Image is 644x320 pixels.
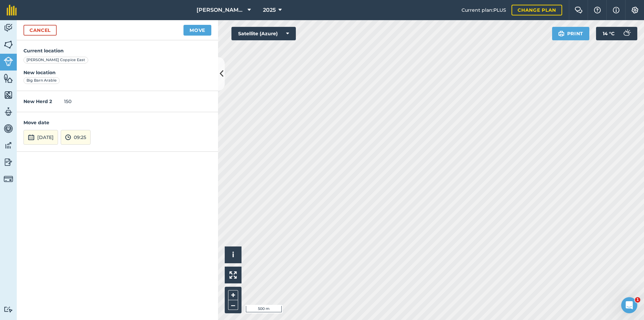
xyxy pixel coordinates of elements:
iframe: Intercom live chat [621,297,637,313]
img: svg+xml;base64,PHN2ZyB4bWxucz0iaHR0cDovL3d3dy53My5vcmcvMjAwMC9zdmciIHdpZHRoPSI1NiIgaGVpZ2h0PSI2MC... [4,40,13,50]
button: + [228,290,238,300]
img: svg+xml;base64,PD94bWwgdmVyc2lvbj0iMS4wIiBlbmNvZGluZz0idXRmLTgiPz4KPCEtLSBHZW5lcmF0b3I6IEFkb2JlIE... [4,57,13,66]
img: A question mark icon [593,7,601,13]
span: 1 [635,297,640,303]
strong: New Herd 2 [23,98,52,104]
button: Move [183,25,211,36]
img: A cog icon [631,7,639,13]
a: Change plan [512,5,562,15]
img: Four arrows, one pointing top left, one top right, one bottom right and the last bottom left [229,271,237,279]
img: svg+xml;base64,PD94bWwgdmVyc2lvbj0iMS4wIiBlbmNvZGluZz0idXRmLTgiPz4KPCEtLSBHZW5lcmF0b3I6IEFkb2JlIE... [620,27,633,40]
img: Two speech bubbles overlapping with the left bubble in the forefront [575,7,583,13]
img: svg+xml;base64,PHN2ZyB4bWxucz0iaHR0cDovL3d3dy53My5vcmcvMjAwMC9zdmciIHdpZHRoPSI1NiIgaGVpZ2h0PSI2MC... [4,73,13,83]
img: svg+xml;base64,PD94bWwgdmVyc2lvbj0iMS4wIiBlbmNvZGluZz0idXRmLTgiPz4KPCEtLSBHZW5lcmF0b3I6IEFkb2JlIE... [4,107,13,117]
button: 14 °C [596,27,637,40]
span: i [232,250,234,259]
img: svg+xml;base64,PD94bWwgdmVyc2lvbj0iMS4wIiBlbmNvZGluZz0idXRmLTgiPz4KPCEtLSBHZW5lcmF0b3I6IEFkb2JlIE... [4,140,13,150]
button: – [228,300,238,310]
img: svg+xml;base64,PD94bWwgdmVyc2lvbj0iMS4wIiBlbmNvZGluZz0idXRmLTgiPz4KPCEtLSBHZW5lcmF0b3I6IEFkb2JlIE... [4,306,13,313]
button: 09:25 [61,130,91,145]
div: 150 [17,91,218,112]
img: svg+xml;base64,PD94bWwgdmVyc2lvbj0iMS4wIiBlbmNvZGluZz0idXRmLTgiPz4KPCEtLSBHZW5lcmF0b3I6IEFkb2JlIE... [4,124,13,134]
button: Print [552,27,590,40]
button: [DATE] [23,130,58,145]
span: 2025 [263,6,276,14]
div: Big Barn Arable [23,77,60,84]
img: svg+xml;base64,PHN2ZyB4bWxucz0iaHR0cDovL3d3dy53My5vcmcvMjAwMC9zdmciIHdpZHRoPSI1NiIgaGVpZ2h0PSI2MC... [4,90,13,100]
img: svg+xml;base64,PD94bWwgdmVyc2lvbj0iMS4wIiBlbmNvZGluZz0idXRmLTgiPz4KPCEtLSBHZW5lcmF0b3I6IEFkb2JlIE... [4,23,13,33]
button: Satellite (Azure) [231,27,296,40]
a: Cancel [23,25,57,36]
span: 14 ° C [603,27,614,40]
h4: New location [23,69,211,76]
img: svg+xml;base64,PHN2ZyB4bWxucz0iaHR0cDovL3d3dy53My5vcmcvMjAwMC9zdmciIHdpZHRoPSIxNyIgaGVpZ2h0PSIxNy... [613,6,620,14]
span: [PERSON_NAME] Cross [197,6,245,14]
img: svg+xml;base64,PD94bWwgdmVyc2lvbj0iMS4wIiBlbmNvZGluZz0idXRmLTgiPz4KPCEtLSBHZW5lcmF0b3I6IEFkb2JlIE... [65,133,71,141]
div: [PERSON_NAME] Coppice East [23,57,88,63]
img: svg+xml;base64,PD94bWwgdmVyc2lvbj0iMS4wIiBlbmNvZGluZz0idXRmLTgiPz4KPCEtLSBHZW5lcmF0b3I6IEFkb2JlIE... [4,174,13,184]
h4: Move date [23,119,211,126]
img: svg+xml;base64,PHN2ZyB4bWxucz0iaHR0cDovL3d3dy53My5vcmcvMjAwMC9zdmciIHdpZHRoPSIxOSIgaGVpZ2h0PSIyNC... [558,30,565,38]
img: svg+xml;base64,PD94bWwgdmVyc2lvbj0iMS4wIiBlbmNvZGluZz0idXRmLTgiPz4KPCEtLSBHZW5lcmF0b3I6IEFkb2JlIE... [28,133,35,141]
img: svg+xml;base64,PD94bWwgdmVyc2lvbj0iMS4wIiBlbmNvZGluZz0idXRmLTgiPz4KPCEtLSBHZW5lcmF0b3I6IEFkb2JlIE... [4,157,13,167]
h4: Current location [23,47,211,54]
img: fieldmargin Logo [7,5,17,15]
span: Current plan : PLUS [462,6,506,14]
button: i [225,246,241,263]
